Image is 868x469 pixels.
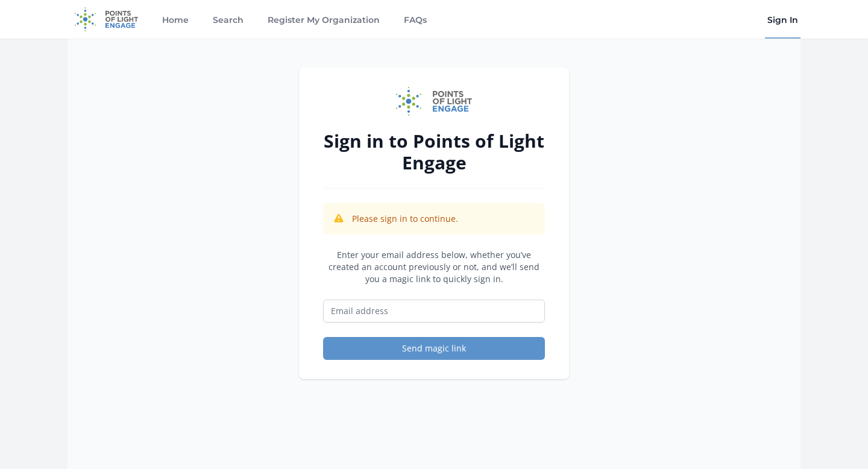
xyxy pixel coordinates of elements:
p: Please sign in to continue. [352,213,458,225]
p: Enter your email address below, whether you’ve created an account previously or not, and we’ll se... [323,249,545,285]
h2: Sign in to Points of Light Engage [323,130,545,174]
input: Email address [323,300,545,323]
img: Points of Light Engage logo [396,87,472,116]
button: Send magic link [323,337,545,360]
